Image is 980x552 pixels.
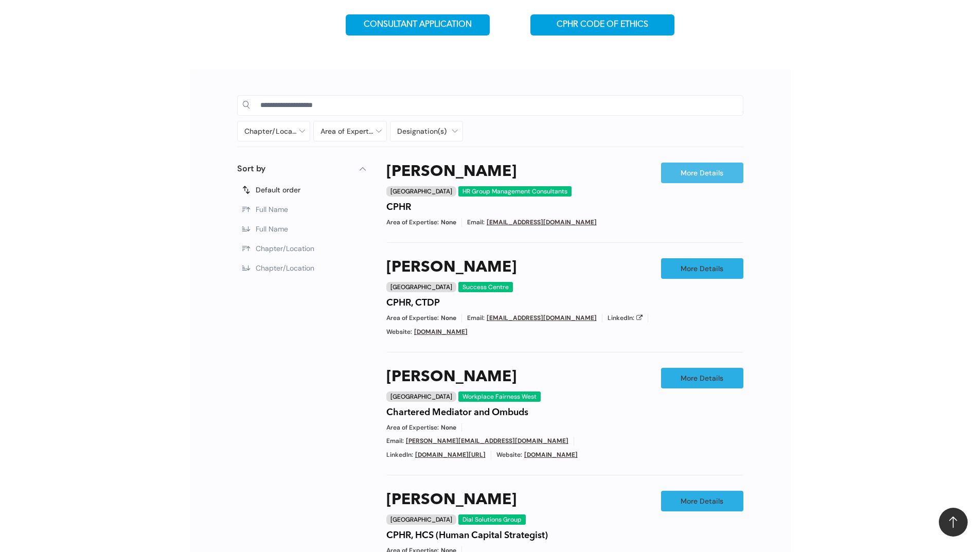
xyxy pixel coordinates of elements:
span: Default order [256,185,300,194]
span: None [441,314,456,323]
span: CPHR CODE OF ETHICS [557,20,648,30]
span: Email: [467,218,485,227]
a: [PERSON_NAME] [386,491,516,509]
span: Area of Expertise: [386,218,439,227]
div: Workplace Fairness West [458,391,541,402]
span: Area of Expertise: [386,314,439,323]
a: [DOMAIN_NAME] [524,451,578,459]
a: [PERSON_NAME] [386,258,516,277]
a: [EMAIL_ADDRESS][DOMAIN_NAME] [487,314,597,322]
a: CONSULTANT APPLICATION [346,14,490,35]
div: [GEOGRAPHIC_DATA] [386,391,456,402]
span: Chapter/Location [256,263,314,273]
span: LinkedIn: [386,451,413,459]
div: [GEOGRAPHIC_DATA] [386,282,456,292]
a: [PERSON_NAME][EMAIL_ADDRESS][DOMAIN_NAME] [406,437,568,445]
h4: CPHR, HCS (Human Capital Strategist) [386,530,548,541]
a: More Details [661,163,743,183]
div: Dial Solutions Group [458,514,526,525]
div: [GEOGRAPHIC_DATA] [386,186,456,197]
a: [PERSON_NAME] [386,163,516,181]
span: LinkedIn: [608,314,634,323]
h4: CPHR [386,202,411,213]
div: Success Centre [458,282,513,292]
div: [GEOGRAPHIC_DATA] [386,514,456,525]
a: More Details [661,368,743,388]
a: CPHR CODE OF ETHICS [530,14,674,35]
h4: CPHR, CTDP [386,297,440,309]
span: Area of Expertise: [386,423,439,432]
a: [DOMAIN_NAME][URL] [415,451,486,459]
span: Full Name [256,205,288,214]
p: Sort by [237,163,265,175]
h4: Chartered Mediator and Ombuds [386,407,528,418]
span: Website: [386,328,412,336]
span: Full Name [256,224,288,234]
a: [PERSON_NAME] [386,368,516,386]
span: Chapter/Location [256,244,314,253]
a: More Details [661,491,743,511]
span: Email: [467,314,485,323]
span: None [441,423,456,432]
a: More Details [661,258,743,279]
div: HR Group Management Consultants [458,186,572,197]
span: None [441,218,456,227]
span: Email: [386,437,404,446]
a: [EMAIL_ADDRESS][DOMAIN_NAME] [487,218,597,226]
span: CONSULTANT APPLICATION [364,20,472,30]
a: [DOMAIN_NAME] [414,328,468,336]
span: Website: [496,451,522,459]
